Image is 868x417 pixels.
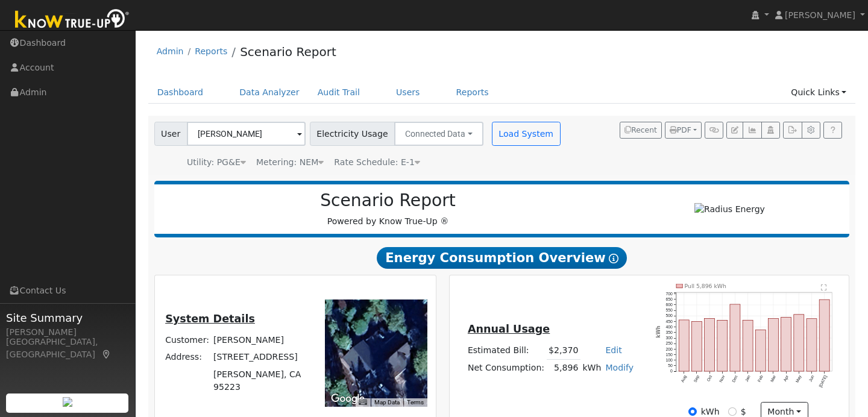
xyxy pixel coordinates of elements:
[447,81,498,104] a: Reports
[679,320,689,371] rect: onclick=""
[691,322,702,372] rect: onclick=""
[694,203,765,216] img: Radius Energy
[212,366,312,395] td: [PERSON_NAME], CA 95223
[9,7,136,34] img: Know True-Up
[665,314,673,318] text: 500
[163,349,212,366] td: Address:
[359,398,367,407] button: Keyboard shortcuts
[148,81,213,104] a: Dashboard
[665,330,673,334] text: 350
[665,122,702,139] button: PDF
[394,122,483,146] button: Connected Data
[728,407,737,416] input: $
[717,320,728,371] rect: onclick=""
[670,369,673,373] text: 0
[407,399,424,406] a: Terms (opens in new tab)
[769,319,779,372] rect: onclick=""
[165,313,255,325] u: System Details
[665,358,673,362] text: 100
[195,46,227,56] a: Reports
[187,122,306,146] input: Select a User
[230,81,309,104] a: Data Analyzer
[665,292,673,296] text: 700
[334,157,420,167] span: Alias: HE1
[328,391,368,407] a: Open this area in Google Maps (opens a new window)
[665,297,673,301] text: 650
[187,156,246,169] div: Utility: PG&E
[547,359,580,377] td: 5,896
[795,374,803,384] text: May
[166,190,609,211] h2: Scenario Report
[731,374,738,383] text: Dec
[212,332,312,349] td: [PERSON_NAME]
[665,342,673,346] text: 250
[783,374,790,383] text: Apr
[374,398,400,407] button: Map Data
[743,122,761,139] button: Multi-Series Graph
[757,375,764,383] text: Feb
[680,375,687,384] text: Aug
[609,254,618,263] i: Show Help
[256,156,324,169] div: Metering: NEM
[665,347,673,351] text: 200
[783,122,802,139] button: Export Interval Data
[668,363,673,368] text: 50
[328,391,368,407] img: Google
[620,122,662,139] button: Recent
[163,332,212,349] td: Customer:
[705,319,715,372] rect: onclick=""
[101,350,112,359] a: Map
[743,320,753,371] rect: onclick=""
[719,374,726,383] text: Nov
[665,325,673,329] text: 400
[665,319,673,324] text: 450
[685,283,726,289] text: Pull 5,896 kWh
[580,359,603,377] td: kWh
[377,247,626,269] span: Energy Consumption Overview
[706,375,712,383] text: Oct
[655,326,661,338] text: kWh
[309,81,369,104] a: Audit Trail
[785,10,855,20] span: [PERSON_NAME]
[547,342,580,360] td: $2,370
[468,323,550,335] u: Annual Usage
[802,122,820,139] button: Settings
[665,353,673,357] text: 150
[744,375,751,383] text: Jan
[665,303,673,307] text: 600
[794,315,804,371] rect: onclick=""
[693,375,700,384] text: Sep
[154,122,187,146] span: User
[465,342,546,360] td: Estimated Bill:
[665,308,673,312] text: 550
[808,375,815,383] text: Jun
[157,46,184,56] a: Admin
[823,122,842,139] a: Help Link
[688,407,697,416] input: kWh
[782,81,855,104] a: Quick Links
[730,304,740,371] rect: onclick=""
[6,310,129,326] span: Site Summary
[819,375,828,389] text: [DATE]
[605,345,621,355] a: Edit
[465,359,546,377] td: Net Consumption:
[807,319,817,371] rect: onclick=""
[492,122,561,146] button: Load System
[705,122,723,139] button: Generate Report Link
[821,284,827,291] text: 
[605,363,634,372] a: Modify
[6,336,129,361] div: [GEOGRAPHIC_DATA], [GEOGRAPHIC_DATA]
[160,190,616,228] div: Powered by Know True-Up ®
[726,122,743,139] button: Edit User
[310,122,395,146] span: Electricity Usage
[781,318,791,372] rect: onclick=""
[240,45,336,59] a: Scenario Report
[63,397,72,407] img: retrieve
[387,81,429,104] a: Users
[6,326,129,339] div: [PERSON_NAME]
[665,336,673,340] text: 300
[755,330,766,371] rect: onclick=""
[770,374,777,383] text: Mar
[819,299,829,371] rect: onclick=""
[761,122,780,139] button: Login As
